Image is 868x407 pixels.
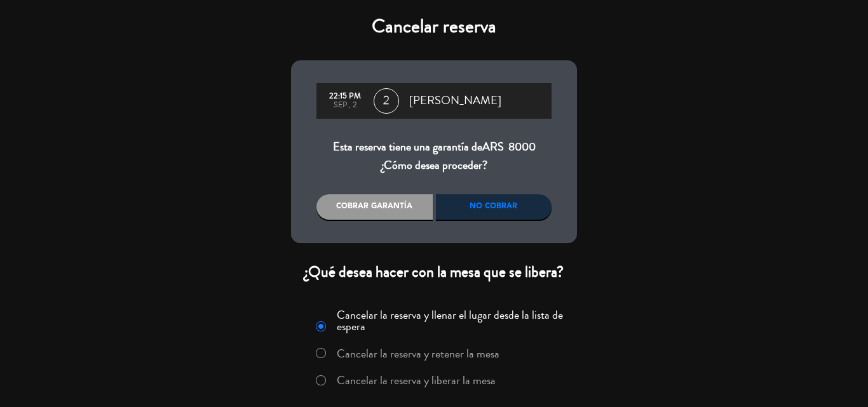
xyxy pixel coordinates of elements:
div: Cobrar garantía [316,194,433,220]
span: 2 [374,88,399,114]
div: No cobrar [436,194,552,220]
h4: Cancelar reserva [291,15,577,38]
label: Cancelar la reserva y llenar el lugar desde la lista de espera [337,309,569,332]
div: Esta reserva tiene una garantía de ¿Cómo desea proceder? [316,138,552,175]
span: ARS [482,138,504,155]
div: ¿Qué desea hacer con la mesa que se libera? [291,262,577,282]
div: 22:15 PM [323,92,367,101]
label: Cancelar la reserva y retener la mesa [337,348,499,359]
label: Cancelar la reserva y liberar la mesa [337,375,496,386]
span: 8000 [508,138,536,155]
div: sep., 2 [323,101,367,110]
span: [PERSON_NAME] [409,91,501,110]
